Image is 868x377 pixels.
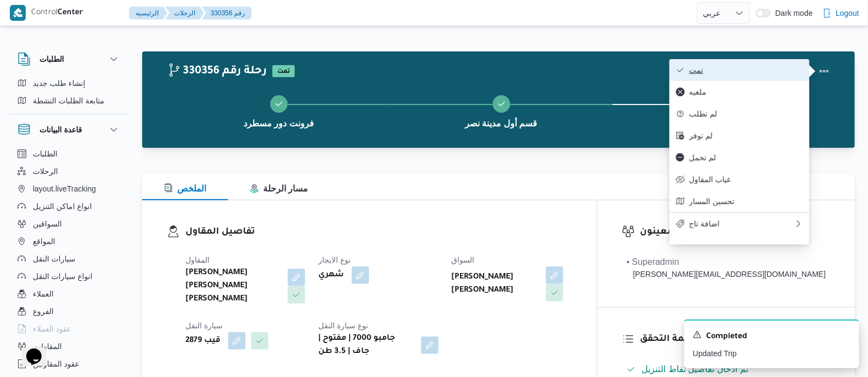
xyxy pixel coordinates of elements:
[33,252,75,265] span: سيارات النقل
[669,81,809,103] button: ملغيه
[693,329,850,344] div: Notification
[693,348,850,359] p: Updated Trip
[452,271,538,297] b: [PERSON_NAME] [PERSON_NAME]
[465,117,537,130] span: قسم أول مدينة نصر
[627,256,826,280] span: • Superadmin mohamed.nabil@illa.com.eg
[669,190,809,212] button: تحسين المسار
[669,212,809,235] button: اضافة تاج
[669,125,809,147] button: لم توفر
[33,147,57,160] span: الطلبات
[669,59,809,81] button: تمت
[277,68,290,75] b: تمت
[164,184,206,193] span: الملخص
[10,5,26,21] img: X8yXhbKr1z7QwAAAABJRU5ErkJggg==
[689,219,794,228] span: اضافة تاج
[13,303,125,320] button: الفروع
[185,225,572,240] h3: تفاصيل المقاول
[185,256,209,264] span: المقاول
[497,100,506,108] svg: Step 2 is complete
[185,334,220,347] b: قيب 2879
[813,60,835,82] button: Actions
[202,7,252,20] button: 330356 رقم
[13,215,125,233] button: السواقين
[185,266,280,306] b: [PERSON_NAME] [PERSON_NAME] [PERSON_NAME]
[689,175,803,184] span: غياب المقاول
[627,256,826,269] div: • Superadmin
[33,340,62,353] span: المقاولين
[13,180,125,198] button: layout.liveTracking
[13,320,125,338] button: عقود العملاء
[33,357,79,370] span: عقود المقاولين
[13,92,125,109] button: متابعة الطلبات النشطة
[13,163,125,180] button: الرحلات
[33,287,54,300] span: العملاء
[13,233,125,250] button: المواقع
[13,338,125,355] button: المقاولين
[33,217,62,230] span: السواقين
[33,77,85,90] span: إنشاء طلب جديد
[33,165,58,178] span: الرحلات
[689,66,803,74] span: تمت
[33,235,55,248] span: المواقع
[689,131,803,140] span: لم توفر
[129,7,167,20] button: الرئيسيه
[642,364,749,374] span: تم ادخال تفاصيل نفاط التنزيل
[13,198,125,215] button: انواع اماكن التنزيل
[18,123,120,136] button: قاعدة البيانات
[642,363,749,376] span: تم ادخال تفاصيل نفاط التنزيل
[669,169,809,190] button: غياب المقاول
[165,7,204,20] button: الرحلات
[167,65,267,79] h2: 330356 رحلة رقم
[33,182,96,195] span: layout.liveTracking
[318,332,413,358] b: جامبو 7000 | مفتوح | جاف | 3.5 طن
[13,250,125,268] button: سيارات النقل
[613,82,835,139] button: فرونت دور مسطرد
[669,147,809,169] button: لم تحمل
[390,82,613,139] button: قسم أول مدينة نصر
[13,74,125,92] button: إنشاء طلب جديد
[243,117,314,130] span: فرونت دور مسطرد
[836,7,859,20] span: Logout
[452,256,475,264] span: السواق
[13,268,125,285] button: انواع سيارات النقل
[39,123,82,136] h3: قاعدة البيانات
[33,94,104,107] span: متابعة الطلبات النشطة
[318,269,344,282] b: شهري
[39,53,64,66] h3: الطلبات
[689,153,803,162] span: لم تحمل
[33,305,54,318] span: الفروع
[689,197,803,206] span: تحسين المسار
[13,285,125,303] button: العملاء
[640,332,830,347] h3: قائمة التحقق
[627,269,826,280] div: [PERSON_NAME][EMAIL_ADDRESS][DOMAIN_NAME]
[689,109,803,118] span: لم تطلب
[706,330,747,344] span: Completed
[13,145,125,163] button: الطلبات
[11,333,46,366] iframe: chat widget
[318,321,368,330] span: نوع سيارة النقل
[33,322,71,335] span: عقود العملاء
[275,100,283,108] svg: Step 1 is complete
[18,53,120,66] button: الطلبات
[771,9,813,18] span: Dark mode
[13,355,125,373] button: عقود المقاولين
[57,9,83,18] b: Center
[167,82,390,139] button: فرونت دور مسطرد
[318,256,351,264] span: نوع الايجار
[9,74,129,114] div: الطلبات
[272,65,295,77] span: تمت
[185,321,223,330] span: سيارة النقل
[689,88,803,96] span: ملغيه
[33,200,92,213] span: انواع اماكن التنزيل
[669,103,809,125] button: لم تطلب
[33,270,92,283] span: انواع سيارات النقل
[640,225,830,240] h3: المعينون
[818,2,864,24] button: Logout
[250,184,308,193] span: مسار الرحلة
